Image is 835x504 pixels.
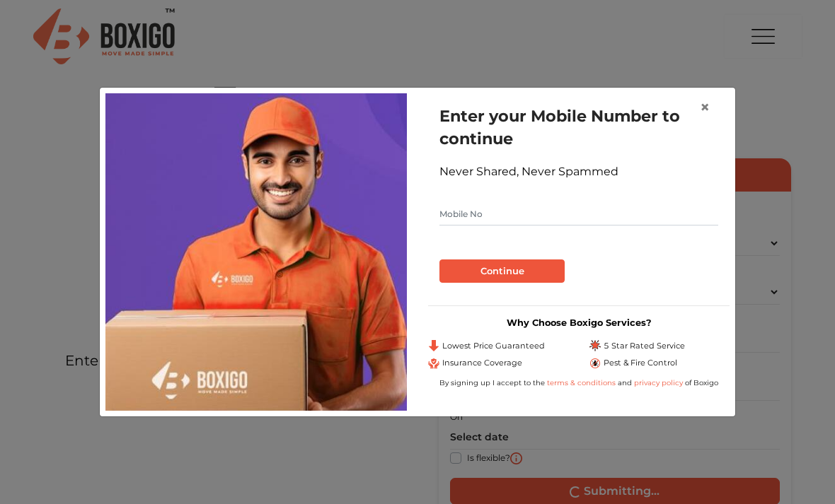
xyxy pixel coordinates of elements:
[428,317,730,328] h3: Why Choose Boxigo Services?
[439,163,718,180] div: Never Shared, Never Spammed
[689,88,721,127] button: Close
[105,93,407,410] img: relocation-img
[439,259,565,283] button: Continue
[439,105,718,150] h1: Enter your Mobile Number to continue
[442,340,545,352] span: Lowest Price Guaranteed
[547,378,618,387] a: terms & conditions
[442,357,522,369] span: Insurance Coverage
[632,378,685,387] a: privacy policy
[428,377,730,388] div: By signing up I accept to the and of Boxigo
[604,340,685,352] span: 5 Star Rated Service
[700,97,710,117] span: ×
[604,357,677,369] span: Pest & Fire Control
[439,203,718,225] input: Mobile No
